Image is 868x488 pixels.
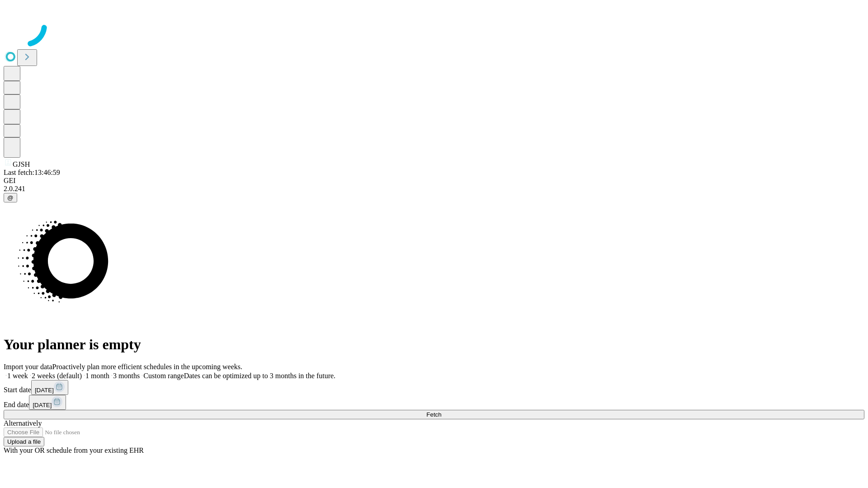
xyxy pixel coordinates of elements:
[4,380,864,395] div: Start date
[4,419,42,427] span: Alternatively
[113,372,140,380] span: 3 months
[29,395,66,410] button: [DATE]
[4,363,52,371] span: Import your data
[7,372,28,380] span: 1 week
[4,446,144,454] span: With your OR schedule from your existing EHR
[4,437,44,446] button: Upload a file
[33,402,52,408] span: [DATE]
[4,410,864,419] button: Fetch
[32,372,82,380] span: 2 weeks (default)
[4,185,864,193] div: 2.0.241
[31,380,68,395] button: [DATE]
[4,193,17,202] button: @
[143,372,184,380] span: Custom range
[184,372,335,380] span: Dates can be optimized up to 3 months in the future.
[85,372,109,380] span: 1 month
[4,177,864,185] div: GEI
[4,169,60,176] span: Last fetch: 13:46:59
[52,363,242,371] span: Proactively plan more efficient schedules in the upcoming weeks.
[35,387,54,394] span: [DATE]
[13,160,30,168] span: GJSH
[4,336,864,353] h1: Your planner is empty
[7,194,14,201] span: @
[4,395,864,410] div: End date
[426,411,441,418] span: Fetch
